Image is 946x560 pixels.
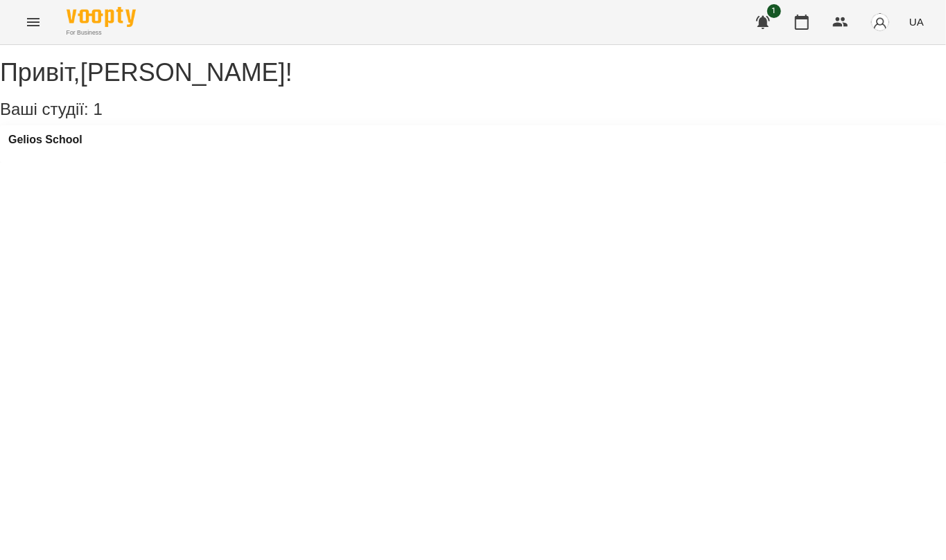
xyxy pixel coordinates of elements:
[904,9,929,35] button: UA
[8,134,82,146] a: Gelios School
[93,100,102,118] span: 1
[909,15,924,29] span: UA
[17,6,50,39] button: Menu
[67,28,136,37] span: For Business
[67,7,136,27] img: Voopty Logo
[870,12,890,32] img: avatar_s.png
[767,4,781,18] span: 1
